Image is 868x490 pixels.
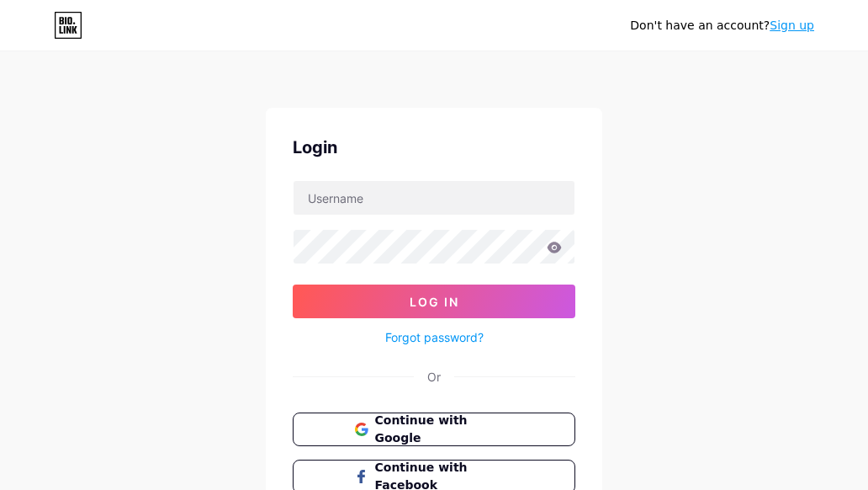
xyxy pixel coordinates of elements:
a: Sign up [770,19,814,32]
input: Username [294,181,574,215]
span: Continue with Google [375,412,514,447]
span: Log In [410,295,459,309]
div: Don't have an account? [630,17,814,35]
button: Continue with Google [293,413,575,446]
div: Or [427,368,441,386]
button: Log In [293,285,575,318]
a: Forgot password? [385,328,484,346]
div: Login [293,135,575,160]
